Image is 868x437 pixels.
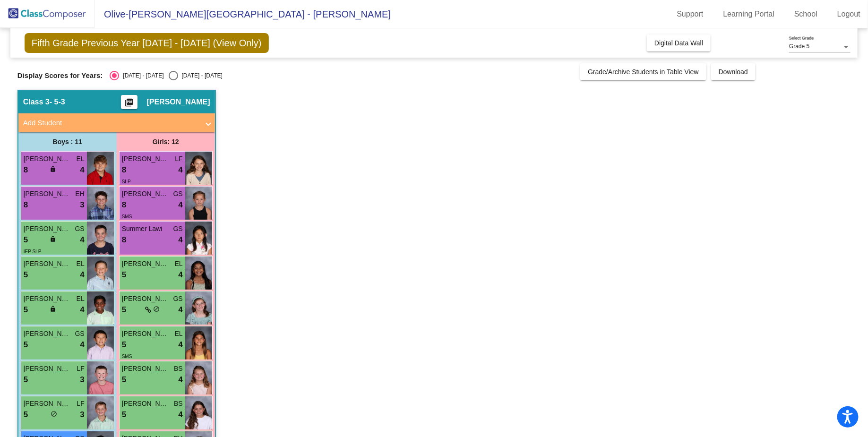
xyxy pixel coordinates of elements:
[23,97,50,107] span: Class 3
[80,234,84,246] span: 4
[178,164,182,176] span: 4
[18,113,215,132] mat-expansion-panel-header: Add Student
[178,199,182,211] span: 4
[24,399,71,409] span: [PERSON_NAME]
[654,39,703,47] span: Digital Data Wall
[24,409,28,421] span: 5
[24,364,71,374] span: [PERSON_NAME]
[173,189,183,199] span: GS
[23,118,199,129] mat-panel-title: Add Student
[75,189,84,199] span: EH
[178,374,182,386] span: 4
[122,259,169,269] span: [PERSON_NAME]
[173,224,183,234] span: GS
[121,95,138,109] button: Print Students Details
[178,269,182,281] span: 4
[122,304,126,316] span: 5
[24,329,71,339] span: [PERSON_NAME]
[787,7,825,22] a: School
[173,294,183,304] span: GS
[24,224,71,234] span: [PERSON_NAME]
[77,399,84,409] span: LF
[24,234,28,246] span: 5
[122,374,126,386] span: 5
[647,34,711,51] button: Digital Data Wall
[123,98,135,111] mat-icon: picture_as_pdf
[75,329,85,339] span: GS
[24,374,28,386] span: 5
[80,374,84,386] span: 3
[153,306,160,312] span: do_not_disturb_alt
[50,166,56,172] span: lock
[122,234,126,246] span: 8
[174,364,183,374] span: BS
[122,154,169,164] span: [PERSON_NAME]
[719,68,748,76] span: Download
[122,164,126,176] span: 8
[711,63,756,80] button: Download
[175,259,183,269] span: EL
[178,409,182,421] span: 4
[147,97,210,107] span: [PERSON_NAME]
[580,63,706,80] button: Grade/Archive Students in Table View
[50,236,56,242] span: lock
[24,294,71,304] span: [PERSON_NAME]
[50,306,56,312] span: lock
[77,259,85,269] span: EL
[80,409,84,421] span: 3
[95,7,391,22] span: Olive-[PERSON_NAME][GEOGRAPHIC_DATA] - [PERSON_NAME]
[178,234,182,246] span: 4
[80,304,84,316] span: 4
[830,7,868,22] a: Logout
[24,249,42,254] span: IEP SLP
[122,339,126,351] span: 5
[122,179,131,184] span: SLP
[80,269,84,281] span: 4
[77,154,85,164] span: EL
[122,354,132,359] span: SMS
[175,329,183,339] span: EL
[122,189,169,199] span: [PERSON_NAME]
[24,304,28,316] span: 5
[178,304,182,316] span: 4
[174,399,183,409] span: BS
[77,294,85,304] span: EL
[77,364,84,374] span: LF
[80,199,84,211] span: 3
[670,7,711,22] a: Support
[75,224,85,234] span: GS
[24,164,28,176] span: 8
[80,164,84,176] span: 4
[178,339,182,351] span: 4
[122,214,132,219] span: SMS
[122,269,126,281] span: 5
[25,33,269,53] span: Fifth Grade Previous Year [DATE] - [DATE] (View Only)
[588,68,699,76] span: Grade/Archive Students in Table View
[24,189,71,199] span: [PERSON_NAME]
[716,7,782,22] a: Learning Portal
[17,71,103,80] span: Display Scores for Years:
[122,199,126,211] span: 8
[18,132,117,151] div: Boys : 11
[122,329,169,339] span: [PERSON_NAME]
[117,132,215,151] div: Girls: 12
[175,154,182,164] span: LF
[122,409,126,421] span: 5
[24,259,71,269] span: [PERSON_NAME]
[178,71,223,80] div: [DATE] - [DATE]
[110,71,222,80] mat-radio-group: Select an option
[789,43,809,50] span: Grade 5
[24,269,28,281] span: 5
[80,339,84,351] span: 4
[51,411,57,417] span: do_not_disturb_alt
[122,224,169,234] span: Summer Lawi
[24,199,28,211] span: 8
[122,294,169,304] span: [PERSON_NAME]
[50,97,65,107] span: - 5-3
[119,71,163,80] div: [DATE] - [DATE]
[24,339,28,351] span: 5
[122,399,169,409] span: [PERSON_NAME]
[24,154,71,164] span: [PERSON_NAME]
[122,364,169,374] span: [PERSON_NAME]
